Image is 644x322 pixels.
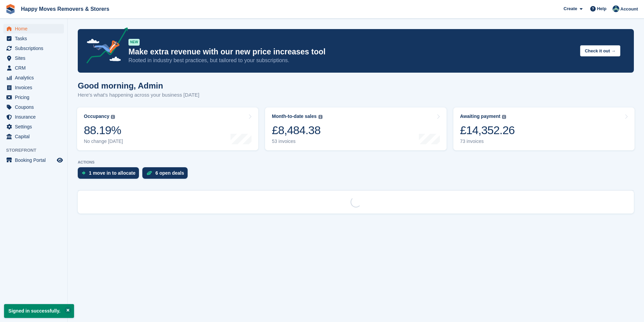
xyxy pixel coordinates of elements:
[15,155,55,165] span: Booking Portal
[78,167,142,182] a: 1 move in to allocate
[3,93,64,102] a: menu
[460,123,515,137] div: £14,352.26
[146,171,152,175] img: deal-1b604bf984904fb50ccaf53a9ad4b4a5d6e5aea283cecdc64d6e3604feb123c2.svg
[3,112,64,122] a: menu
[84,123,123,137] div: 88.19%
[460,139,515,144] div: 73 invoices
[18,3,112,15] a: Happy Moves Removers & Storers
[564,5,577,12] span: Create
[78,81,199,90] h1: Good morning, Admin
[15,24,55,33] span: Home
[15,63,55,73] span: CRM
[3,132,64,141] a: menu
[111,115,115,119] img: icon-info-grey-7440780725fd019a000dd9b08b2336e03edf1995a4989e88bcd33f0948082b44.svg
[3,63,64,73] a: menu
[620,6,638,13] span: Account
[3,34,64,43] a: menu
[265,107,446,150] a: Month-to-date sales £8,484.38 53 invoices
[3,102,64,112] a: menu
[142,167,191,182] a: 6 open deals
[78,160,634,165] p: ACTIONS
[4,304,74,318] p: Signed in successfully.
[15,83,55,92] span: Invoices
[272,123,322,137] div: £8,484.38
[3,24,64,33] a: menu
[128,39,140,46] div: NEW
[84,139,123,144] div: No change [DATE]
[3,122,64,131] a: menu
[3,53,64,63] a: menu
[15,53,55,63] span: Sites
[78,91,199,99] p: Here's what's happening across your business [DATE]
[128,57,575,64] p: Rooted in industry best practices, but tailored to your subscriptions.
[15,102,55,112] span: Coupons
[15,44,55,53] span: Subscriptions
[15,132,55,141] span: Capital
[3,44,64,53] a: menu
[15,34,55,43] span: Tasks
[580,45,620,56] button: Check it out →
[6,147,67,154] span: Storefront
[272,114,316,119] div: Month-to-date sales
[318,115,323,119] img: icon-info-grey-7440780725fd019a000dd9b08b2336e03edf1995a4989e88bcd33f0948082b44.svg
[3,155,64,165] a: menu
[597,5,606,12] span: Help
[3,83,64,92] a: menu
[56,156,64,164] a: Preview store
[15,122,55,131] span: Settings
[453,107,635,150] a: Awaiting payment £14,352.26 73 invoices
[5,4,16,14] img: stora-icon-8386f47178a22dfd0bd8f6a31ec36ba5ce8667c1dd55bd0f319d3a0aa187defe.svg
[15,73,55,82] span: Analytics
[15,112,55,122] span: Insurance
[81,27,128,66] img: price-adjustments-announcement-icon-8257ccfd72463d97f412b2fc003d46551f7dbcb40ab6d574587a9cd5c0d94...
[84,114,109,119] div: Occupancy
[77,107,258,150] a: Occupancy 88.19% No change [DATE]
[156,170,184,176] div: 6 open deals
[502,115,506,119] img: icon-info-grey-7440780725fd019a000dd9b08b2336e03edf1995a4989e88bcd33f0948082b44.svg
[613,5,619,12] img: Admin
[272,139,322,144] div: 53 invoices
[128,47,575,57] p: Make extra revenue with our new price increases tool
[15,93,55,102] span: Pricing
[460,114,501,119] div: Awaiting payment
[3,73,64,82] a: menu
[89,170,136,176] div: 1 move in to allocate
[82,171,86,175] img: move_ins_to_allocate_icon-fdf77a2bb77ea45bf5b3d319d69a93e2d87916cf1d5bf7949dd705db3b84f3ca.svg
